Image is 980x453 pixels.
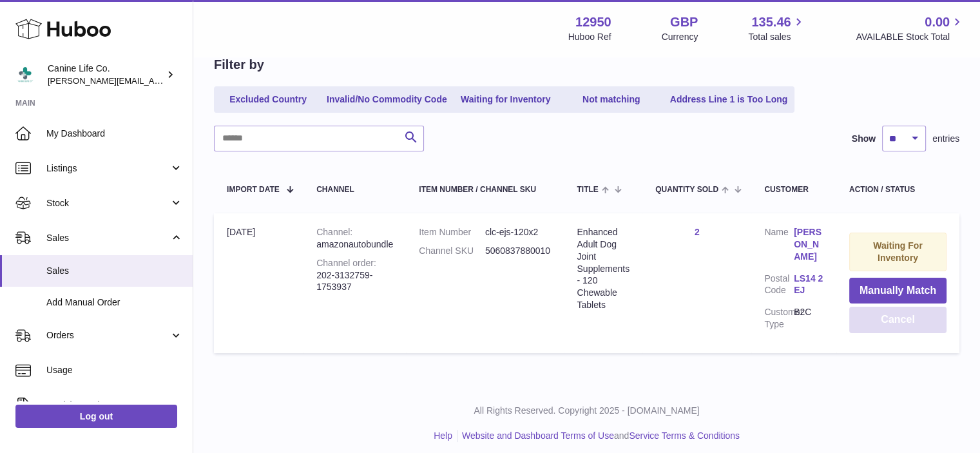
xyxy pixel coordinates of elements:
[794,226,823,263] a: [PERSON_NAME]
[764,186,823,194] div: Customer
[794,273,823,297] a: LS14 2EJ
[655,186,718,194] span: Quantity Sold
[764,306,794,331] dt: Customer Type
[46,162,169,175] span: Listings
[748,14,805,43] a: 135.46 Total sales
[748,31,805,43] span: Total sales
[695,227,700,237] a: 2
[577,226,629,311] div: Enhanced Adult Dog Joint Supplements - 120 Chewable Tablets
[670,14,698,31] strong: GBP
[764,273,794,300] dt: Postal Code
[214,213,303,353] td: [DATE]
[46,265,183,277] span: Sales
[462,430,614,441] a: Website and Dashboard Terms of Use
[227,186,280,194] span: Import date
[849,278,946,304] button: Manually Match
[751,14,791,31] span: 135.46
[216,89,320,110] a: Excluded Country
[666,89,793,110] a: Address Line 1 is Too Long
[849,307,946,333] button: Cancel
[46,364,183,376] span: Usage
[925,14,950,31] span: 0.00
[46,399,169,411] span: Invoicing and Payments
[48,63,164,87] div: Canine Life Co.
[662,31,698,43] div: Currency
[46,232,169,244] span: Sales
[316,226,393,251] div: amazonautobundle
[794,306,823,331] dd: B2C
[15,65,35,84] img: kevin@clsgltd.co.uk
[629,430,740,441] a: Service Terms & Conditions
[568,31,611,43] div: Huboo Ref
[15,405,177,428] a: Log out
[485,245,552,257] dd: 5060837880010
[856,14,965,43] a: 0.00 AVAILABLE Stock Total
[316,186,393,194] div: Channel
[419,245,485,257] dt: Channel SKU
[322,89,452,110] a: Invalid/No Commodity Code
[316,227,352,237] strong: Channel
[852,133,876,145] label: Show
[849,186,946,194] div: Action / Status
[46,329,169,342] span: Orders
[316,258,376,268] strong: Channel order
[873,240,922,263] strong: Waiting For Inventory
[316,257,393,294] div: 202-3132759-1753937
[856,31,965,43] span: AVAILABLE Stock Total
[48,75,258,86] span: [PERSON_NAME][EMAIL_ADDRESS][DOMAIN_NAME]
[46,197,169,209] span: Stock
[764,226,794,266] dt: Name
[560,89,663,110] a: Not matching
[454,89,557,110] a: Waiting for Inventory
[577,186,598,194] span: Title
[575,14,611,31] strong: 12950
[932,133,959,145] span: entries
[214,56,264,73] h2: Filter by
[457,430,740,442] li: and
[419,186,551,194] div: Item Number / Channel SKU
[204,405,970,417] p: All Rights Reserved. Copyright 2025 - [DOMAIN_NAME]
[485,226,552,238] dd: clc-ejs-120x2
[46,296,183,309] span: Add Manual Order
[46,128,183,140] span: My Dashboard
[434,430,452,441] a: Help
[419,226,485,238] dt: Item Number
